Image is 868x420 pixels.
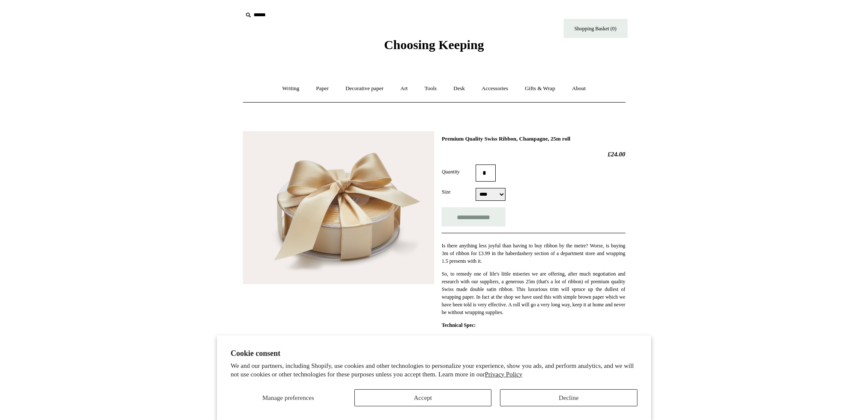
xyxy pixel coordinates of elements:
[231,362,637,379] p: We and our partners, including Shopify, use cookies and other technologies to personalize your ex...
[564,77,593,100] a: About
[441,188,476,196] label: Size
[393,77,415,100] a: Art
[417,77,444,100] a: Tools
[485,371,523,378] a: Privacy Policy
[500,389,637,406] button: Decline
[564,19,628,38] a: Shopping Basket (0)
[441,135,625,142] h1: Premium Quality Swiss Ribbon, Champagne, 25m roll
[441,242,625,265] p: Is there anything less joyful than having to buy ribbon by the metre? Worse, is buying 3m of ribb...
[231,349,637,358] h2: Cookie consent
[384,38,484,52] span: Choosing Keeping
[441,334,625,357] p: Length: 25m Width: 16mm Weight: 98g
[517,77,563,100] a: Gifts & Wrap
[441,150,625,158] h2: £24.00
[354,389,492,406] button: Accept
[441,322,476,328] strong: Technical Spec:
[446,77,473,100] a: Desk
[308,77,336,100] a: Paper
[384,44,484,50] a: Choosing Keeping
[474,77,516,100] a: Accessories
[262,394,314,401] span: Manage preferences
[441,270,625,316] p: So, to remedy one of life's little miseries we are offering, after much negotiation and research ...
[243,131,434,284] img: Premium Quality Swiss Ribbon, Champagne, 25m roll
[338,77,391,100] a: Decorative paper
[231,389,346,406] button: Manage preferences
[275,77,307,100] a: Writing
[441,168,476,176] label: Quantity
